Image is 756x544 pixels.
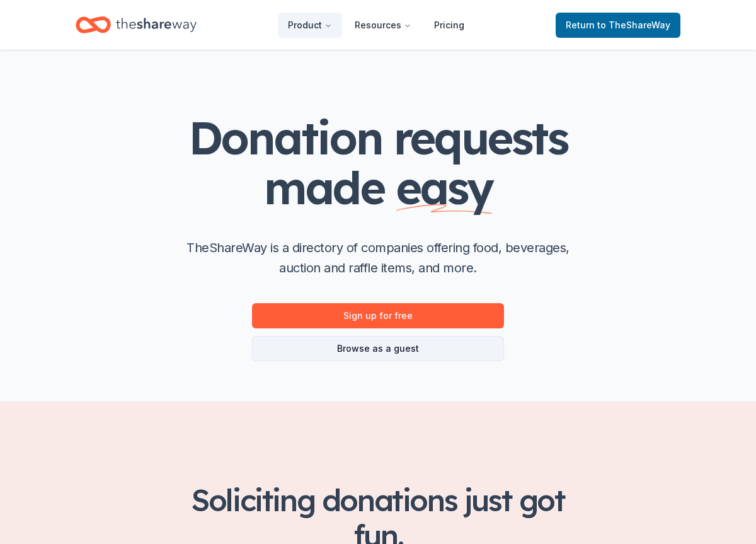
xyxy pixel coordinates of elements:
[345,13,421,38] button: Resources
[556,13,680,38] a: Returnto TheShareWay
[566,18,670,33] span: Return
[126,113,630,212] h1: Donation requests made
[396,159,493,216] span: easy
[597,20,670,30] span: to TheShareWay
[424,13,474,38] a: Pricing
[76,10,197,40] a: Home
[252,303,504,328] a: Sign up for free
[278,13,342,38] button: Product
[278,10,474,40] nav: Main
[252,336,504,361] a: Browse as a guest
[176,238,580,278] p: TheShareWay is a directory of companies offering food, beverages, auction and raffle items, and m...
